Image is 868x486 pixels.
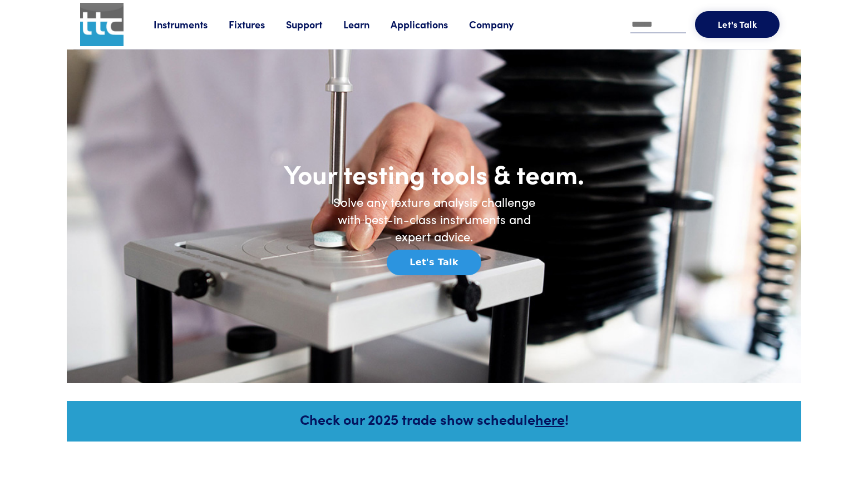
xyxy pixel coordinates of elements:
h6: Solve any texture analysis challenge with best-in-class instruments and expert advice. [323,194,545,245]
a: Learn [343,17,391,31]
a: Applications [391,17,469,31]
button: Let's Talk [387,250,481,275]
a: Instruments [154,17,229,31]
a: Company [469,17,535,31]
a: Fixtures [229,17,286,31]
button: Let's Talk [695,11,780,38]
a: here [535,409,565,429]
h1: Your testing tools & team. [211,157,657,190]
h5: Check our 2025 trade show schedule ! [82,409,786,429]
img: ttc_logo_1x1_v1.0.png [80,3,124,46]
a: Support [286,17,343,31]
